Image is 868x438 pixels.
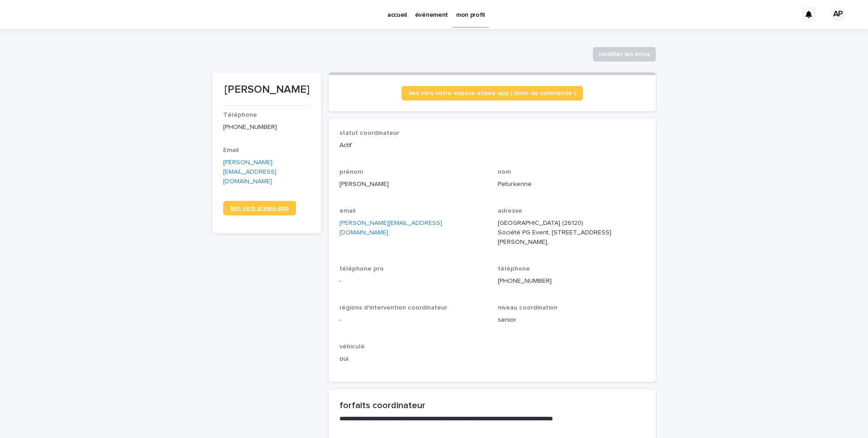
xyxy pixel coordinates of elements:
a: lien vers votre espace atawa-app ( bons de commande ) [401,86,583,100]
div: AP [831,7,845,22]
a: [PERSON_NAME][EMAIL_ADDRESS][DOMAIN_NAME] [223,159,277,185]
span: modifier les infos [599,50,650,59]
p: - [339,315,487,325]
span: téléphone pro [339,266,384,272]
p: oui [339,354,487,364]
span: niveau coordination [498,305,558,311]
span: téléphone [498,266,530,272]
p: Peturkenne [498,180,645,189]
a: [PERSON_NAME][EMAIL_ADDRESS][DOMAIN_NAME] [339,220,442,236]
p: - [339,276,487,286]
h2: forfaits coordinateur [339,400,645,411]
a: lien vers atawa-app [223,201,296,215]
p: [PHONE_NUMBER] [223,123,310,132]
p: Actif [339,141,645,150]
button: modifier les infos [593,47,656,62]
span: véhiculé [339,343,365,350]
p: [PERSON_NAME] [223,83,310,96]
span: statut coordinateur [339,130,399,136]
span: régions d'intervention coordinateur [339,305,447,311]
span: email [339,208,356,214]
span: Téléphone [223,112,257,118]
p: [PERSON_NAME] [339,180,487,189]
span: lien vers votre espace atawa-app ( bons de commande ) [409,90,576,96]
p: [PHONE_NUMBER] [498,276,645,286]
span: adresse [498,208,522,214]
span: Email [223,147,239,153]
p: [GEOGRAPHIC_DATA] (26120) Société PG Event, [STREET_ADDRESS][PERSON_NAME], [498,219,645,247]
span: prénom [339,169,363,175]
span: nom [498,169,511,175]
p: senior [498,315,645,325]
img: Ls34BcGeRexTGTNfXpUC [18,5,106,24]
span: lien vers atawa-app [230,205,289,211]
